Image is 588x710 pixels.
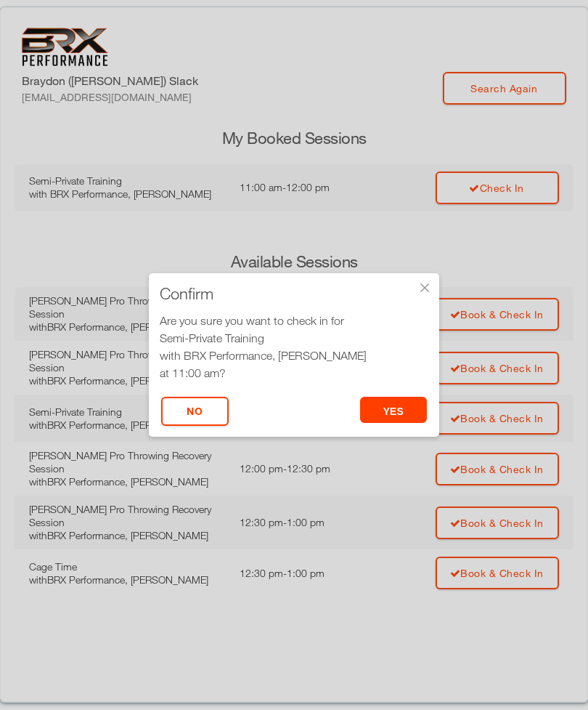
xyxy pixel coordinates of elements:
[160,286,213,301] span: Confirm
[161,397,229,426] button: No
[360,397,428,423] button: yes
[417,281,432,295] div: ×
[160,312,428,382] div: Are you sure you want to check in for at 11:00 am?
[160,347,428,364] div: with BRX Performance, [PERSON_NAME]
[160,329,428,347] div: Semi-Private Training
